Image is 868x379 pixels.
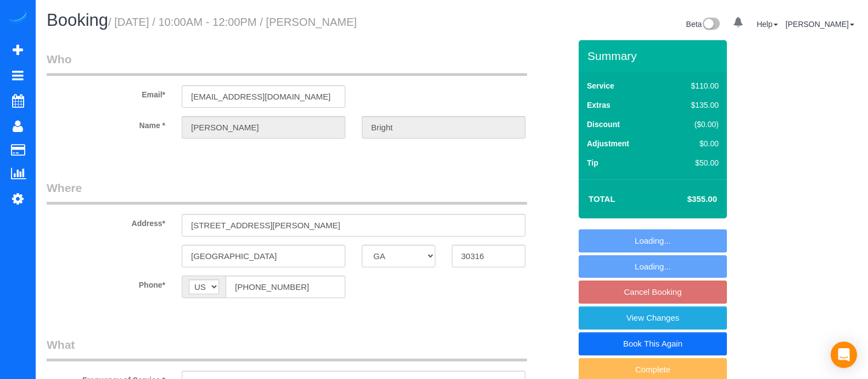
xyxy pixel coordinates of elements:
small: / [DATE] / 10:00AM - 12:00PM / [PERSON_NAME] [108,16,357,28]
legend: Where [47,180,527,205]
label: Address* [38,214,173,229]
a: Book This Again [579,332,727,355]
label: Discount [587,119,620,130]
input: Phone* [226,276,345,298]
div: $135.00 [668,100,719,111]
a: Help [757,20,778,29]
h3: Summary [587,50,721,62]
input: Zip Code* [452,245,525,267]
a: View Changes [579,306,727,329]
div: Open Intercom Messenger [831,342,857,368]
legend: Who [47,51,527,76]
div: $0.00 [668,138,719,149]
input: Last Name* [362,116,525,139]
h4: $355.00 [654,195,717,204]
img: New interface [702,18,720,32]
label: Phone* [38,276,173,290]
label: Extras [587,100,611,111]
div: ($0.00) [668,119,719,130]
label: Email* [38,85,173,100]
strong: Total [589,194,615,204]
legend: What [47,337,527,361]
div: $110.00 [668,80,719,91]
label: Adjustment [587,138,629,149]
img: Automaid Logo [7,11,29,26]
input: Email* [182,85,345,108]
span: Booking [47,10,108,30]
input: First Name* [182,116,345,139]
a: [PERSON_NAME] [786,20,854,29]
label: Service [587,80,614,91]
div: $50.00 [668,157,719,168]
input: City* [182,245,345,267]
label: Tip [587,157,598,168]
label: Name * [38,116,173,131]
a: Beta [686,20,720,29]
